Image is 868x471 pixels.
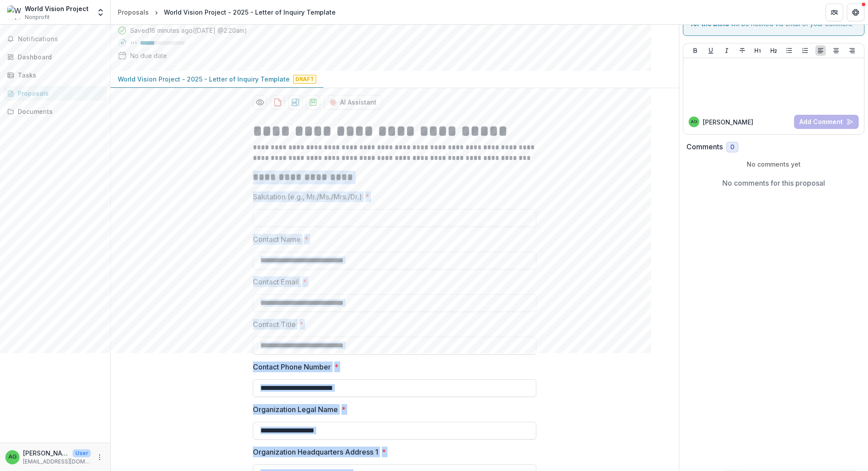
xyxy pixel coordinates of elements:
p: [EMAIL_ADDRESS][DOMAIN_NAME] [23,458,91,466]
button: Open entity switcher [94,4,107,21]
p: Salutation (e.g., Mr./Ms./Mrs./Dr.) [253,191,362,202]
div: Tasks [18,70,100,80]
p: Organization Headquarters Address 1 [253,447,378,457]
p: Contact Title [253,319,296,330]
a: Dashboard [4,50,107,64]
div: Proposals [118,8,149,17]
a: Proposals [4,86,107,101]
a: Tasks [4,68,107,82]
span: Notifications [18,35,103,43]
nav: breadcrumb [114,6,339,19]
button: Align Left [815,45,826,56]
button: Notifications [4,32,107,46]
div: World Vision Project - 2025 - Letter of Inquiry Template [164,8,336,17]
button: Strike [737,45,748,56]
button: AI Assistant [324,95,382,109]
button: Align Center [831,45,841,56]
button: download-proposal [288,95,302,109]
div: Dashboard [18,52,100,62]
div: Amanda Gaez [691,120,697,124]
p: [PERSON_NAME] [703,117,753,127]
button: Bold [690,45,701,56]
button: Underline [705,45,716,56]
button: Preview 2ed7ffa4-3ec6-4462-ab1e-9133eca1c953-0.pdf [253,95,267,109]
img: World Vision Project [7,5,21,19]
button: Bullet List [784,45,794,56]
span: Nonprofit [25,13,50,21]
p: World Vision Project - 2025 - Letter of Inquiry Template [118,74,290,84]
p: Contact Email [253,276,299,287]
span: Draft [293,75,316,84]
button: Get Help [847,4,864,21]
p: Contact Name [253,234,301,245]
div: World Vision Project [25,4,89,13]
div: Amanda Gaez [8,454,17,460]
p: No comments for this proposal [722,178,825,188]
button: Partners [825,4,843,21]
button: Heading 2 [768,45,779,56]
button: More [94,452,105,463]
div: No due date [130,51,167,60]
button: Align Right [847,45,857,56]
button: Heading 1 [752,45,763,56]
a: Documents [4,104,107,119]
p: Organization Legal Name [253,404,338,415]
p: 31 % [130,40,137,46]
a: Proposals [114,6,152,19]
div: Documents [18,107,100,116]
h2: Comments [686,143,723,151]
p: No comments yet [686,160,861,169]
p: User [73,449,91,457]
div: Saved 16 minutes ago ( [DATE] @ 2:20am ) [130,26,247,35]
span: 0 [730,144,734,151]
button: Ordered List [800,45,810,56]
p: Contact Phone Number [253,362,331,372]
button: download-proposal [271,95,285,109]
p: [PERSON_NAME] [23,448,69,458]
button: download-proposal [306,95,320,109]
button: Italicize [721,45,732,56]
button: Add Comment [794,115,859,129]
div: Proposals [18,89,100,98]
